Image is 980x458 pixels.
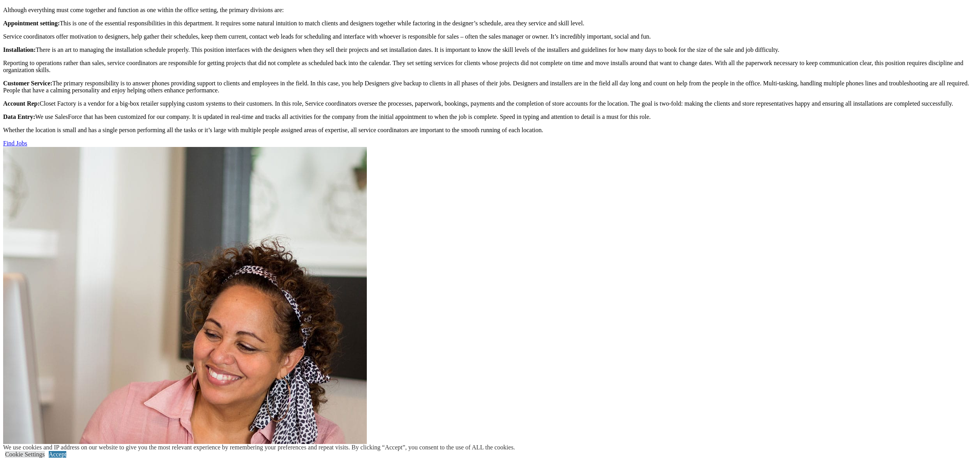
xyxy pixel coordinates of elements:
a: Cookie Settings [5,451,45,458]
p: We use SalesForce that has been customized for our company. It is updated in real-time and tracks... [3,113,977,120]
a: Accept [49,451,66,458]
strong: Customer Service: [3,80,52,87]
a: Find Jobs [3,140,27,147]
p: Closet Factory is a vendor for a big-box retailer supplying custom systems to their customers. In... [3,100,977,107]
p: This is one of the essential responsibilities in this department. It requires some natural intuit... [3,20,977,27]
p: Reporting to operations rather than sales, service coordinators are responsible for getting proje... [3,60,977,74]
strong: Installation: [3,46,36,53]
p: Whether the location is small and has a single person performing all the tasks or it’s large with... [3,127,977,134]
strong: Data Entry: [3,113,35,120]
p: The primary responsibility is to answer phones providing support to clients and employees in the ... [3,80,977,94]
strong: Appointment setting: [3,20,60,27]
p: Although everything must come together and function as one within the office setting, the primary... [3,7,977,14]
p: Service coordinators offer motivation to designers, help gather their schedules, keep them curren... [3,33,977,40]
strong: Account Rep: [3,100,40,107]
div: We use cookies and IP address on our website to give you the most relevant experience by remember... [3,444,515,451]
p: There is an art to managing the installation schedule properly. This position interfaces with the... [3,46,977,53]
